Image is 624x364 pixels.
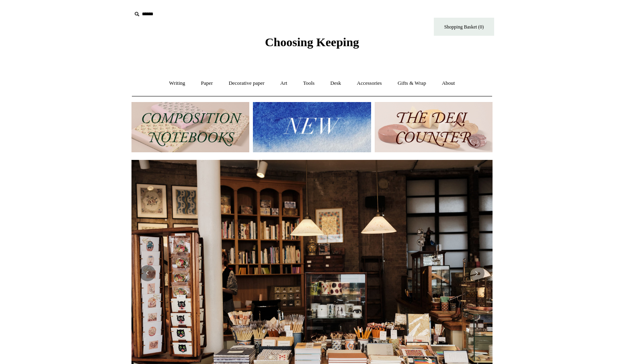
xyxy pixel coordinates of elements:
[434,18,494,36] a: Shopping Basket (0)
[265,35,359,49] span: Choosing Keeping
[222,73,272,94] a: Decorative paper
[323,73,349,94] a: Desk
[131,102,249,152] img: 202302 Composition ledgers.jpg__PID:69722ee6-fa44-49dd-a067-31375e5d54ec
[390,73,433,94] a: Gifts & Wrap
[273,73,294,94] a: Art
[140,265,156,281] button: Previous
[253,102,371,152] img: New.jpg__PID:f73bdf93-380a-4a35-bcfe-7823039498e1
[350,73,389,94] a: Accessories
[296,73,322,94] a: Tools
[468,265,484,281] button: Next
[194,73,220,94] a: Paper
[162,73,193,94] a: Writing
[375,102,493,152] img: The Deli Counter
[265,42,359,47] a: Choosing Keeping
[435,73,462,94] a: About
